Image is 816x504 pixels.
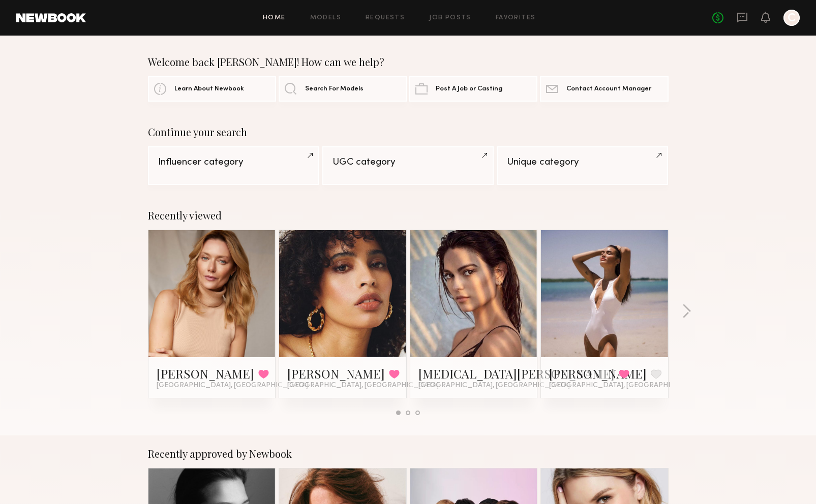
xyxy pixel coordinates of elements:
[429,15,471,21] a: Job Posts
[418,382,570,390] span: [GEOGRAPHIC_DATA], [GEOGRAPHIC_DATA]
[148,56,669,68] div: Welcome back [PERSON_NAME]! How can we help?
[158,157,309,167] div: Influencer category
[497,146,668,185] a: Unique category
[263,15,286,21] a: Home
[322,146,494,185] a: UGC category
[279,76,407,102] a: Search For Models
[333,157,483,167] div: UGC category
[507,157,658,167] div: Unique category
[148,448,669,460] div: Recently approved by Newbook
[174,86,244,92] span: Learn About Newbook
[783,10,800,26] a: C
[287,382,439,390] span: [GEOGRAPHIC_DATA], [GEOGRAPHIC_DATA]
[157,382,308,390] span: [GEOGRAPHIC_DATA], [GEOGRAPHIC_DATA]
[148,146,319,185] a: Influencer category
[148,209,669,222] div: Recently viewed
[540,76,668,102] a: Contact Account Manager
[148,76,276,102] a: Learn About Newbook
[549,382,701,390] span: [GEOGRAPHIC_DATA], [GEOGRAPHIC_DATA]
[366,15,405,21] a: Requests
[436,86,502,92] span: Post A Job or Casting
[549,365,647,382] a: [PERSON_NAME]
[305,86,364,92] span: Search For Models
[148,126,669,138] div: Continue your search
[310,15,341,21] a: Models
[287,365,385,382] a: [PERSON_NAME]
[409,76,537,102] a: Post A Job or Casting
[496,15,536,21] a: Favorites
[566,86,651,92] span: Contact Account Manager
[157,365,254,382] a: [PERSON_NAME]
[418,365,615,382] a: [MEDICAL_DATA][PERSON_NAME]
